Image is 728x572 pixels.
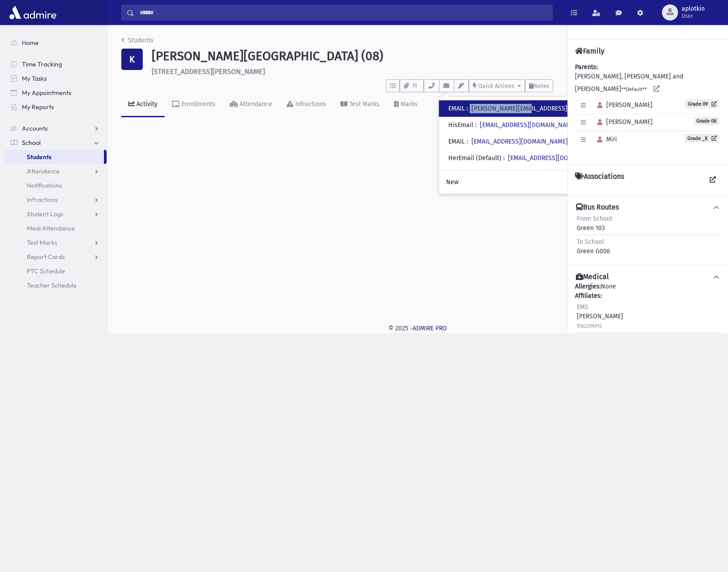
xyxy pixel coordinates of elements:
[121,324,714,333] div: © 2025 -
[27,281,77,289] span: Teacher Schedule
[121,92,165,117] a: Activity
[22,89,71,97] span: My Appointments
[4,86,107,100] a: My Appointments
[238,100,272,108] div: Attendance
[472,138,568,145] a: [EMAIL_ADDRESS][DOMAIN_NAME]
[152,67,553,76] h6: [STREET_ADDRESS][PERSON_NAME]
[22,103,54,111] span: My Reports
[4,193,107,207] a: Infractions
[577,237,610,256] div: Green G006
[575,172,624,188] h4: Associations
[27,210,63,218] span: Student Logs
[705,172,721,188] a: View all Associations
[4,178,107,193] a: Notifications
[525,79,553,92] button: Notes
[593,101,653,109] span: [PERSON_NAME]
[467,105,468,112] span: :
[575,63,598,71] b: Parents:
[121,49,143,70] div: K
[400,79,424,92] button: 11
[223,92,279,117] a: Attendance
[439,174,621,190] a: New
[577,323,602,329] small: 5162206912
[4,264,107,278] a: PTC Schedule
[575,282,721,429] div: None
[4,136,107,150] a: School
[333,92,387,117] a: Test Marks
[4,221,107,235] a: Meal Attendance
[576,272,609,282] h4: Medical
[27,196,58,204] span: Infractions
[576,203,619,212] h4: Bus Routes
[4,121,107,136] a: Accounts
[27,153,51,161] span: Students
[508,154,604,162] a: [EMAIL_ADDRESS][DOMAIN_NAME]
[135,100,157,108] div: Activity
[27,167,60,175] span: Attendance
[448,120,576,130] div: HisEmail
[475,121,476,129] span: :
[180,100,215,108] div: Enrollments
[682,12,705,20] span: User
[575,292,602,300] b: Affiliates:
[165,92,223,117] a: Enrollments
[467,138,468,145] span: :
[534,82,549,89] span: Notes
[347,100,380,108] div: Test Marks
[152,49,553,64] h1: [PERSON_NAME][GEOGRAPHIC_DATA] (08)
[22,139,41,147] span: School
[134,4,552,21] input: Search
[575,62,721,157] div: [PERSON_NAME], [PERSON_NAME] and [PERSON_NAME]
[22,39,39,47] span: Home
[478,82,514,89] span: Quick Actions
[4,250,107,264] a: Report Cards
[469,79,525,92] button: Quick Actions
[575,272,721,282] button: Medical
[410,82,420,90] span: 11
[685,134,719,143] a: Grade _K
[503,154,505,162] span: :
[121,36,153,49] nav: breadcrumb
[4,36,107,50] a: Home
[4,164,107,178] a: Attendance
[575,203,721,212] button: Bus Routes
[4,57,107,71] a: Time Tracking
[448,137,568,146] div: EMAIL
[480,121,576,129] a: [EMAIL_ADDRESS][DOMAIN_NAME]
[413,325,447,332] a: ADMIRE PRO
[22,124,48,132] span: Accounts
[577,302,623,330] div: [PERSON_NAME]
[27,239,57,247] span: Test Marks
[4,235,107,250] a: Test Marks
[387,92,425,117] a: Marks
[399,100,418,108] div: Marks
[279,92,333,117] a: Infractions
[294,100,326,108] div: Infractions
[121,37,153,44] a: Students
[448,153,604,163] div: HerEmail (Default)
[7,4,58,21] img: AdmirePro
[27,253,65,261] span: Report Cards
[577,303,588,311] span: EMS
[577,215,612,222] span: From School
[4,207,107,221] a: Student Logs
[577,214,612,233] div: Green 103
[4,278,107,292] a: Teacher Schedule
[22,74,47,82] span: My Tasks
[593,136,617,143] span: Miri
[27,267,65,275] span: PTC Schedule
[694,117,719,125] span: Grade 08
[685,99,719,108] a: Grade 09
[593,118,653,126] span: [PERSON_NAME]
[27,224,75,232] span: Meal Attendance
[448,104,614,113] div: EMAIL
[4,100,107,114] a: My Reports
[27,181,62,189] span: Notifications
[472,105,614,112] a: [PERSON_NAME][EMAIL_ADDRESS][DOMAIN_NAME]
[4,150,104,164] a: Students
[577,238,604,246] span: To School
[575,283,601,290] b: Allergies:
[575,47,604,55] h4: Family
[4,71,107,86] a: My Tasks
[22,60,62,68] span: Time Tracking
